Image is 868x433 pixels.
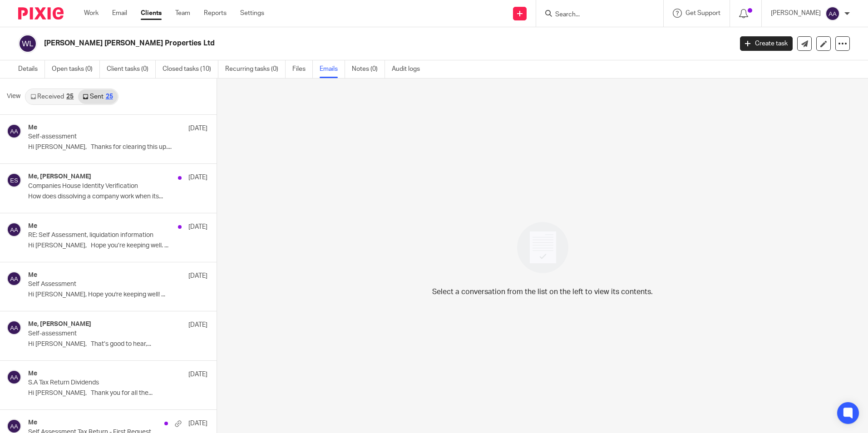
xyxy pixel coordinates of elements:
a: Emails [320,60,345,78]
a: Reports [204,9,227,18]
a: Received25 [26,89,78,104]
input: Search [554,11,636,19]
img: svg%3E [7,124,21,138]
p: Hi [PERSON_NAME], Hope you’re keeping well. ... [28,242,207,250]
img: Pixie [18,7,64,20]
a: Team [175,9,190,18]
h4: Me, [PERSON_NAME] [28,173,91,181]
img: svg%3E [825,6,840,21]
p: Self-assessment [28,330,172,338]
a: Audit logs [392,60,427,78]
img: svg%3E [7,320,21,335]
p: Companies House Identity Verification [28,182,172,190]
p: S.A Tax Return Dividends [28,379,172,387]
a: Clients [141,9,162,18]
h4: Me [28,419,37,427]
p: Hi [PERSON_NAME], Thanks for clearing this up.... [28,143,207,151]
p: [DATE] [188,124,207,133]
img: svg%3E [7,173,21,187]
a: Notes (0) [352,60,385,78]
img: svg%3E [7,222,21,237]
img: svg%3E [7,370,21,384]
p: Self Assessment [28,280,172,288]
h4: Me, [PERSON_NAME] [28,320,91,328]
a: Open tasks (0) [52,60,100,78]
a: Settings [240,9,264,18]
a: Create task [740,36,793,51]
p: [PERSON_NAME] [771,9,821,18]
p: [DATE] [188,173,207,182]
a: Email [112,9,127,18]
h4: Me [28,370,37,378]
p: RE: Self Assessment, liquidation information [28,231,172,239]
a: Recurring tasks (0) [225,60,286,78]
img: svg%3E [18,34,37,53]
p: [DATE] [188,320,207,330]
span: View [7,92,20,101]
a: Work [84,9,99,18]
h4: Me [28,271,37,279]
p: Hi [PERSON_NAME], Hope you're keeping well! ... [28,291,207,299]
a: Details [18,60,45,78]
p: Self-assessment [28,133,172,141]
h2: [PERSON_NAME] [PERSON_NAME] Properties Ltd [44,39,590,48]
div: 25 [106,93,113,100]
p: [DATE] [188,222,207,231]
h4: Me [28,124,37,132]
p: Hi [PERSON_NAME], Thank you for all the... [28,389,207,397]
a: Closed tasks (10) [163,60,218,78]
p: [DATE] [188,271,207,280]
h4: Me [28,222,37,230]
img: svg%3E [7,271,21,286]
div: 25 [66,93,74,100]
p: Hi [PERSON_NAME], That’s good to hear,... [28,340,207,348]
p: [DATE] [188,370,207,379]
img: image [511,216,574,279]
a: Files [292,60,313,78]
span: Get Support [686,10,720,16]
p: Select a conversation from the list on the left to view its contents. [432,286,653,297]
p: How does dissolving a company work when its... [28,193,207,201]
a: Client tasks (0) [107,60,156,78]
p: [DATE] [188,419,207,428]
a: Sent25 [78,89,117,104]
